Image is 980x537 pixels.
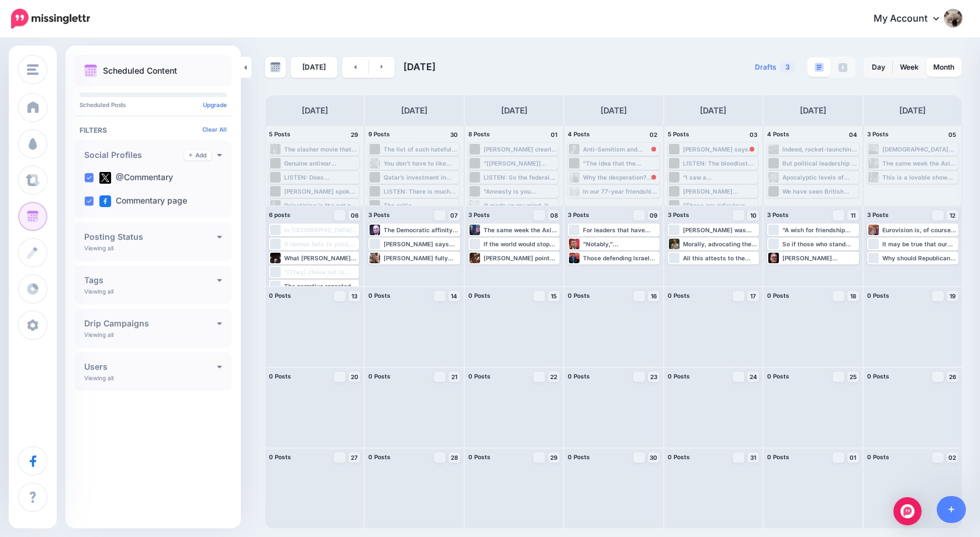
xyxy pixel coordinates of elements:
div: The same week the Axios autopen story dropped, the Wall Street Journal published a letter purport... [484,226,558,233]
a: 22 [548,371,560,382]
a: 02 [947,452,958,463]
div: “A wish for friendship may arise quickly,” wrote [PERSON_NAME], “but friendship does not.” [URL][... [782,226,857,233]
div: So if those who stand against the “incidents” of [DATE] aren’t the protesters to worry about, the... [782,240,857,247]
span: 0 Posts [668,453,690,460]
span: 29 [550,455,557,460]
div: "Amnesty is you deradicalize and you leave, and we are not going to [PERSON_NAME] you down and ki... [484,188,557,195]
span: 3 Posts [568,211,589,218]
div: Morally, advocating the release of the hostages is the only truly easy call in this whole war no ... [683,240,758,247]
span: 0 Posts [368,373,391,380]
div: [PERSON_NAME] says the grant to Tikvah must be understood within “the framework” of authoritarian... [683,146,757,153]
img: calendar.png [84,64,97,77]
h4: 03 [747,129,759,140]
h4: 05 [947,129,958,140]
div: Genuine antiwar [DEMOGRAPHIC_DATA] tend to start sentences with “As an [DEMOGRAPHIC_DATA]….” [PER... [284,160,358,167]
div: In our 77-year friendship we never had anything resembling a serious argument. Neither in all tha... [583,188,658,195]
a: 25 [847,371,859,382]
h4: [DATE] [601,104,627,118]
label: Commentary page [99,195,187,207]
a: 19 [947,291,958,301]
span: 13 [351,293,357,299]
a: 30 [648,452,660,463]
div: [DEMOGRAPHIC_DATA] could (technically) compete. The norm was that they had no real opportunity to... [882,146,957,153]
div: [PERSON_NAME] says the grant to Tikvah must be understood within “the framework” of authoritarian... [384,240,458,247]
h4: [DATE] [800,104,826,118]
a: 15 [548,291,560,301]
span: 3 Posts [668,211,689,218]
span: 0 Posts [468,373,491,380]
div: Those defending Israel routinely get accused of being paid to do so. Israel, according to this th... [583,254,658,261]
span: 5 Posts [269,130,291,137]
div: What [PERSON_NAME] has done with this op-ed is not make a strong accusation of [MEDICAL_DATA] but... [284,254,358,261]
span: 9 Posts [368,130,390,137]
a: Clear All [202,126,227,133]
a: [DATE] [291,57,337,78]
img: twitter-square.png [99,172,111,184]
span: 09 [650,212,657,218]
span: 24 [750,374,757,380]
a: Add [184,150,211,160]
span: 18 [850,293,856,299]
img: menu.png [27,64,39,75]
span: 22 [550,374,557,380]
a: 20 [348,371,360,382]
span: 0 Posts [767,292,789,299]
div: It may be true that our foundational narrative depicts us as a flawed people, which means we are ... [882,240,957,247]
div: Apocalyptic levels of anarchy would be too kind a way to describe this horror show. [URL][DOMAIN_... [782,174,857,181]
img: Missinglettr [11,9,90,29]
span: 0 Posts [468,453,491,460]
span: 21 [451,374,457,380]
span: 14 [451,293,457,299]
a: 01 [847,452,859,463]
div: "These are ridiculous demands. The Democrats are the minority party. The only leverage here they ... [683,202,757,209]
span: 01 [850,455,856,460]
h4: Social Profiles [84,151,184,159]
span: 0 Posts [568,453,590,460]
div: But political leadership is hard. For leaders that have failed to be [PERSON_NAME]—to deal with t... [782,160,857,167]
div: Why the desperation? Why does the fact that [PERSON_NAME] supported Israel and detested anti-Semi... [583,174,658,181]
h4: 30 [448,129,460,140]
a: My Account [862,5,962,33]
div: LISTEN: There is much to discuss about [PERSON_NAME] historic proposal for ending the war in [GEO... [384,188,457,195]
span: [DATE] [403,61,436,73]
a: 28 [448,452,460,463]
div: “I made up my mind, it would be a particularly good thing for men of the [DEMOGRAPHIC_DATA] race ... [484,202,557,209]
div: The same week the Axios autopen story dropped, the Wall Street Journal published a letter purport... [882,160,957,167]
a: 31 [747,452,759,463]
span: 20 [351,374,358,380]
span: 5 Posts [668,130,689,137]
a: 29 [548,452,560,463]
a: 14 [448,291,460,301]
span: 02 [948,455,956,460]
img: paragraph-boxed.png [815,63,824,72]
h4: [DATE] [899,104,926,118]
span: 06 [351,212,358,218]
a: 23 [648,371,660,382]
img: calendar-grey-darker.png [270,62,281,73]
a: 21 [448,371,460,382]
span: 3 Posts [468,211,490,218]
span: 26 [949,374,956,380]
div: “I saw a [DEMOGRAPHIC_DATA] senator, his name is [PERSON_NAME]. He’s a great [DEMOGRAPHIC_DATA],”... [683,174,757,181]
span: 16 [651,293,657,299]
span: 31 [750,455,756,460]
div: If the world would stop dismissing every single Israeli security concern as a pretext to make peo... [484,240,558,247]
a: Upgrade [203,101,227,108]
span: 19 [950,293,955,299]
span: 0 Posts [867,292,889,299]
span: 0 Posts [867,453,889,460]
h4: 02 [648,129,660,140]
p: Viewing all [84,245,113,252]
span: 3 [779,61,796,73]
span: 0 Posts [468,292,491,299]
h4: Filters [80,126,227,135]
a: 24 [747,371,759,382]
span: 3 Posts [867,130,889,137]
div: [PERSON_NAME] fully embraced what he called “our” plan. In contrast to much of the war, the ball ... [384,254,458,261]
div: LISTEN: So the federal government has “shut down,” which it really hasn’t, actually, and here we ... [484,174,557,181]
a: 26 [947,371,958,382]
span: 0 Posts [668,292,690,299]
div: This is a lovable show with a hateful attitude. Its success is understandable. Its contribution t... [882,174,957,181]
span: 3 Posts [867,211,889,218]
div: The slasher movie that Hollywood is living through—box office deflation, audiences vanishing, lay... [284,146,358,153]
